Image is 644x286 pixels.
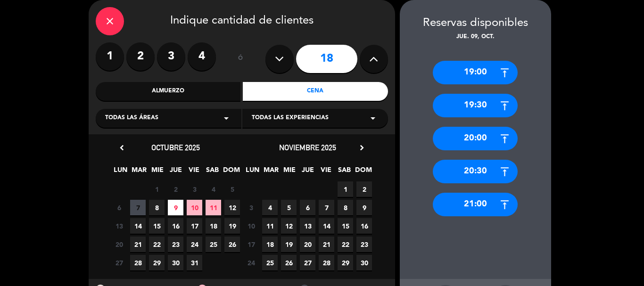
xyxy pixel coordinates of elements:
[96,82,241,101] div: Almuerzo
[243,237,259,252] span: 17
[263,164,279,180] span: MAR
[168,237,183,252] span: 23
[168,181,183,197] span: 2
[355,164,371,180] span: DOM
[262,218,278,234] span: 11
[243,218,259,234] span: 10
[433,94,518,117] div: 19:30
[168,218,183,234] span: 16
[300,218,315,234] span: 13
[224,218,240,234] span: 19
[130,255,146,270] span: 28
[356,255,372,270] span: 30
[300,237,315,252] span: 20
[262,237,278,252] span: 18
[262,200,278,215] span: 4
[96,42,124,71] label: 1
[188,42,216,71] label: 4
[262,255,278,270] span: 25
[224,181,240,197] span: 5
[400,14,551,33] div: Reservas disponibles
[338,237,353,252] span: 22
[245,164,260,180] span: LUN
[149,255,165,270] span: 29
[319,200,334,215] span: 7
[149,164,165,180] span: MIE
[356,181,372,197] span: 2
[338,200,353,215] span: 8
[319,218,334,234] span: 14
[113,164,128,180] span: LUN
[104,16,116,27] i: close
[319,255,334,270] span: 28
[281,255,297,270] span: 26
[130,237,146,252] span: 21
[187,237,202,252] span: 24
[433,193,518,216] div: 21:00
[206,237,221,252] span: 25
[111,218,127,234] span: 13
[367,113,379,124] i: arrow_drop_down
[117,143,127,153] i: chevron_left
[243,82,388,101] div: Cena
[126,42,155,71] label: 2
[224,237,240,252] span: 26
[357,143,367,153] i: chevron_right
[252,114,329,123] span: Todas las experiencias
[157,42,185,71] label: 3
[149,218,165,234] span: 15
[319,237,334,252] span: 21
[300,164,315,180] span: JUE
[433,61,518,84] div: 19:00
[433,160,518,183] div: 20:30
[187,200,202,215] span: 10
[221,113,232,124] i: arrow_drop_down
[338,181,353,197] span: 1
[130,200,146,215] span: 7
[223,164,239,180] span: DOM
[206,218,221,234] span: 18
[131,164,147,180] span: MAR
[149,200,165,215] span: 8
[186,164,202,180] span: VIE
[338,255,353,270] span: 29
[206,181,221,197] span: 4
[187,181,202,197] span: 3
[281,164,297,180] span: MIE
[279,143,336,152] span: noviembre 2025
[105,114,158,123] span: Todas las áreas
[206,200,221,215] span: 11
[281,237,297,252] span: 19
[168,164,183,180] span: JUE
[356,200,372,215] span: 9
[300,255,315,270] span: 27
[130,218,146,234] span: 14
[151,143,200,152] span: octubre 2025
[224,200,240,215] span: 12
[400,33,551,42] div: jue. 09, oct.
[225,42,256,75] div: ó
[111,255,127,270] span: 27
[356,237,372,252] span: 23
[168,255,183,270] span: 30
[281,200,297,215] span: 5
[149,237,165,252] span: 22
[281,218,297,234] span: 12
[187,218,202,234] span: 17
[149,181,165,197] span: 1
[337,164,352,180] span: SAB
[338,218,353,234] span: 15
[111,237,127,252] span: 20
[168,200,183,215] span: 9
[187,255,202,270] span: 31
[205,164,220,180] span: SAB
[433,127,518,150] div: 20:00
[318,164,334,180] span: VIE
[356,218,372,234] span: 16
[243,255,259,270] span: 24
[300,200,315,215] span: 6
[96,7,388,35] div: Indique cantidad de clientes
[111,200,127,215] span: 6
[243,200,259,215] span: 3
